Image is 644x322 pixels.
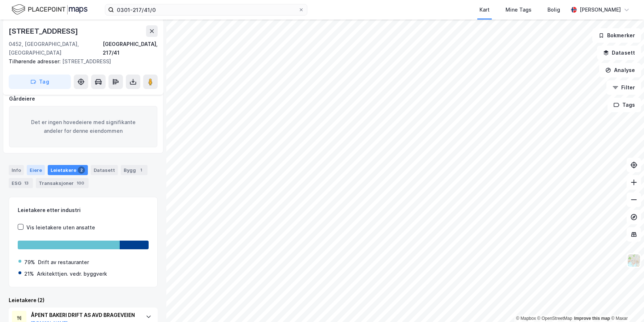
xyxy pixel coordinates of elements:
div: Transaksjoner [36,178,89,188]
div: Arkitekttjen. vedr. byggverk [37,270,107,278]
input: Søk på adresse, matrikkel, gårdeiere, leietakere eller personer [114,4,298,15]
a: OpenStreetMap [537,316,572,321]
button: Tags [607,98,641,112]
div: Bolig [547,5,560,14]
div: Eiere [27,165,45,175]
div: [STREET_ADDRESS] [9,25,80,37]
iframe: Chat Widget [608,287,644,322]
div: Datasett [91,165,118,175]
div: 21% [24,270,34,278]
div: Gårdeiere [9,94,157,103]
button: Tag [9,75,71,89]
div: Drift av restauranter [38,258,89,267]
img: Z [627,254,641,267]
div: ÅPENT BAKERI DRIFT AS AVD BRAGEVEIEN [31,311,138,319]
div: Mine Tags [506,5,532,14]
div: 79% [24,258,35,267]
div: Leietakere etter industri [18,206,149,215]
div: Vis leietakere uten ansatte [26,223,95,232]
div: Leietakere [48,165,88,175]
div: Kontrollprogram for chat [608,287,644,322]
div: Kart [479,5,490,14]
div: 1 [137,166,145,174]
div: [PERSON_NAME] [580,5,621,14]
div: ESG [9,178,33,188]
div: 13 [23,179,30,187]
button: Datasett [597,46,641,60]
div: Leietakere (2) [9,296,158,305]
div: Det er ingen hovedeiere med signifikante andeler for denne eiendommen [9,106,157,147]
div: 2 [78,166,85,174]
div: Info [9,165,24,175]
button: Analyse [599,63,641,77]
button: Filter [606,80,641,95]
img: logo.f888ab2527a4732fd821a326f86c7f29.svg [12,3,88,16]
div: [STREET_ADDRESS] [9,57,152,66]
span: Tilhørende adresser: [9,58,62,64]
div: [GEOGRAPHIC_DATA], 217/41 [103,40,158,57]
div: 0452, [GEOGRAPHIC_DATA], [GEOGRAPHIC_DATA] [9,40,103,57]
button: Bokmerker [592,28,641,43]
div: 100 [75,179,86,187]
div: Bygg [121,165,148,175]
a: Improve this map [574,316,610,321]
a: Mapbox [516,316,536,321]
